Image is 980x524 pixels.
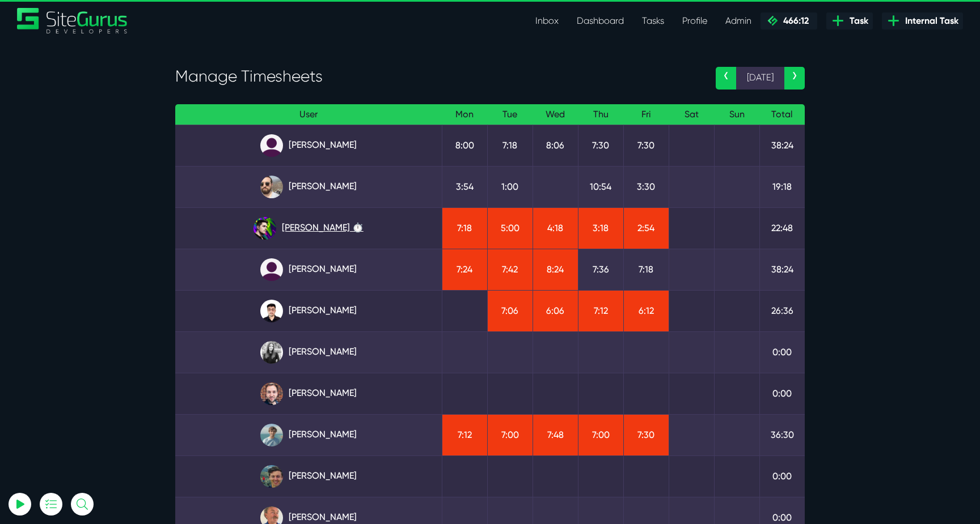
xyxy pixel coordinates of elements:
td: 5:00 [487,207,533,249]
a: [PERSON_NAME] [184,465,433,488]
td: 19:18 [759,166,805,207]
th: Thu [578,104,623,125]
th: Sun [714,104,759,125]
img: esb8jb8dmrsykbqurfoz.jpg [260,465,283,488]
td: 6:06 [533,290,578,331]
td: 7:12 [578,290,623,331]
span: Task [845,14,868,28]
td: 0:00 [759,331,805,373]
a: Dashboard [568,10,633,32]
td: 7:30 [623,125,669,166]
img: tkl4csrki1nqjgf0pb1z.png [260,424,283,446]
td: 0:00 [759,455,805,497]
td: 7:06 [487,290,533,331]
img: tfogtqcjwjterk6idyiu.jpg [260,382,283,405]
a: [PERSON_NAME] [184,176,433,198]
a: Inbox [526,10,568,32]
th: Wed [533,104,578,125]
img: default_qrqg0b.png [260,134,283,157]
td: 6:12 [623,290,669,331]
img: rxuxidhawjjb44sgel4e.png [254,217,276,240]
span: [DATE] [736,67,784,90]
th: Tue [487,104,533,125]
td: 3:54 [442,166,487,207]
td: 38:24 [759,125,805,166]
a: Task [826,12,873,29]
button: Log In [37,200,162,224]
td: 8:00 [442,125,487,166]
td: 7:18 [487,125,533,166]
a: [PERSON_NAME] [184,300,433,322]
td: 7:18 [442,207,487,249]
td: 7:24 [442,249,487,290]
a: ‹ [716,67,736,90]
td: 7:30 [623,414,669,455]
a: [PERSON_NAME] [184,258,433,281]
a: [PERSON_NAME] [184,134,433,157]
a: 466:12 [761,12,817,29]
td: 10:54 [578,166,623,207]
a: Profile [673,10,716,32]
img: rgqpcqpgtbr9fmz9rxmm.jpg [260,341,283,364]
a: [PERSON_NAME] [184,382,433,405]
a: [PERSON_NAME] [184,341,433,364]
a: › [784,67,805,90]
td: 3:18 [578,207,623,249]
td: 22:48 [759,207,805,249]
img: ublsy46zpoyz6muduycb.jpg [260,176,283,198]
td: 26:36 [759,290,805,331]
th: Sat [669,104,714,125]
span: Internal Task [901,14,958,28]
th: Total [759,104,805,125]
td: 7:00 [487,414,533,455]
th: User [175,104,442,125]
td: 4:18 [533,207,578,249]
td: 7:42 [487,249,533,290]
a: Internal Task [882,12,963,29]
td: 36:30 [759,414,805,455]
input: Email [37,133,162,158]
td: 7:48 [533,414,578,455]
td: 8:24 [533,249,578,290]
td: 7:36 [578,249,623,290]
a: Tasks [633,10,673,32]
h3: Manage Timesheets [175,67,699,86]
td: 2:54 [623,207,669,249]
img: default_qrqg0b.png [260,258,283,281]
th: Mon [442,104,487,125]
img: Sitegurus Logo [17,8,128,33]
a: [PERSON_NAME] [184,424,433,446]
td: 3:30 [623,166,669,207]
img: xv1kmavyemxtguplm5ir.png [260,300,283,322]
td: 38:24 [759,249,805,290]
td: 1:00 [487,166,533,207]
td: 7:30 [578,125,623,166]
td: 7:18 [623,249,669,290]
span: 466:12 [779,15,809,26]
th: Fri [623,104,669,125]
a: SiteGurus [17,8,128,33]
td: 7:12 [442,414,487,455]
td: 7:00 [578,414,623,455]
td: 0:00 [759,373,805,414]
td: 8:06 [533,125,578,166]
a: [PERSON_NAME] ⏱️ [184,217,433,240]
a: Admin [716,10,761,32]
